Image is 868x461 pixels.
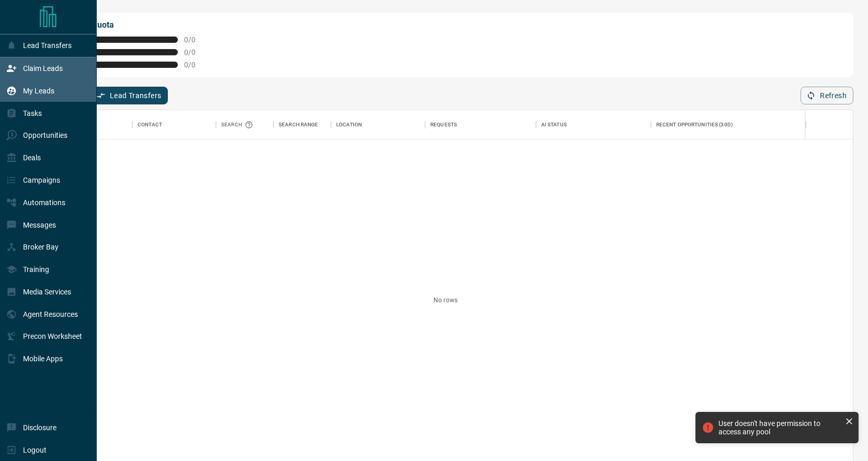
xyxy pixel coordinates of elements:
[656,110,733,139] div: Recent Opportunities (30d)
[801,87,853,104] button: Refresh
[331,110,425,139] div: Location
[336,110,362,139] div: Location
[279,110,318,139] div: Search Range
[184,61,207,69] span: 0 / 0
[718,419,841,436] div: User doesn't have permission to access any pool
[56,19,207,31] p: My Daily Quota
[651,110,806,139] div: Recent Opportunities (30d)
[273,110,331,139] div: Search Range
[425,110,536,139] div: Requests
[541,110,567,139] div: AI Status
[38,110,132,139] div: Name
[90,87,168,104] button: Lead Transfers
[221,110,256,139] div: Search
[536,110,651,139] div: AI Status
[184,48,207,56] span: 0 / 0
[184,36,207,44] span: 0 / 0
[132,110,216,139] div: Contact
[138,110,162,139] div: Contact
[430,110,457,139] div: Requests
